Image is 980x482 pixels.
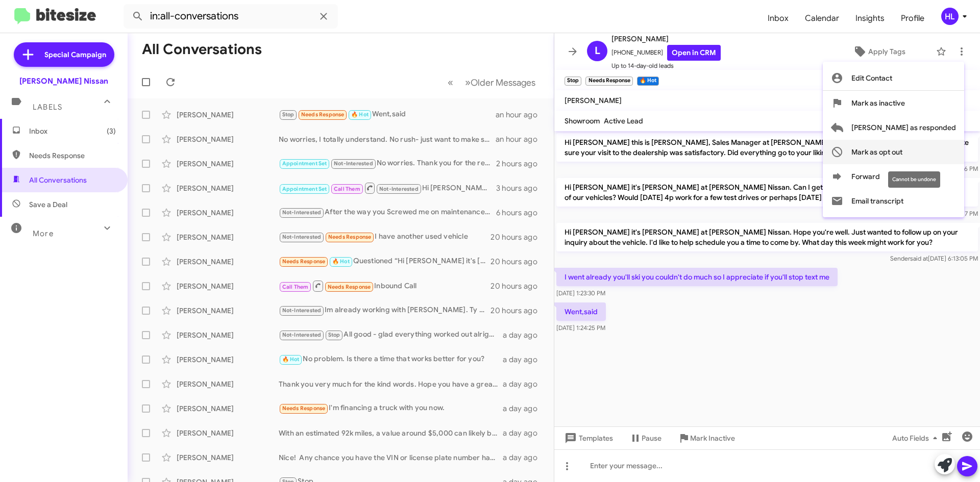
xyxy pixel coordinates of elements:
[851,115,956,140] span: [PERSON_NAME] as responded
[851,66,892,90] span: Edit Contact
[823,189,964,213] button: Email transcript
[823,164,964,189] button: Forward
[851,91,905,115] span: Mark as inactive
[888,171,940,188] div: Cannot be undone
[851,140,902,164] span: Mark as opt out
